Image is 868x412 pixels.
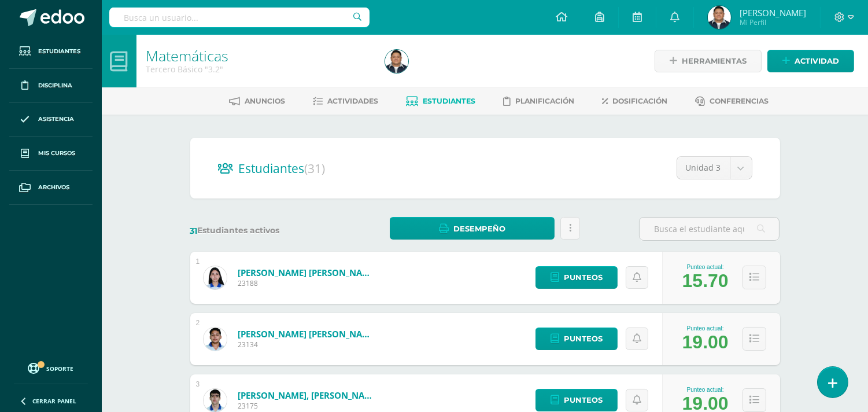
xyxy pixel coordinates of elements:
img: d473e558cc631242ba0664bd6ef2650e.png [204,328,227,351]
span: 31 [190,226,198,236]
span: Estudiantes [423,97,475,105]
a: Mis cursos [9,137,93,171]
span: Anuncios [245,97,285,105]
span: Herramientas [682,50,747,72]
span: Desempeño [453,218,505,240]
a: Matemáticas [146,46,228,65]
span: 23188 [238,278,376,288]
img: 307c9e027df4434e382b57ad55b1fe1e.png [204,266,227,289]
a: Soporte [14,360,88,376]
a: Actividad [767,50,854,72]
a: [PERSON_NAME] [PERSON_NAME] [238,267,376,278]
span: Mis cursos [38,149,75,158]
div: 2 [196,319,200,327]
a: Estudiantes [406,92,475,111]
div: Tercero Básico '3.2' [146,64,371,75]
div: 15.70 [682,270,729,292]
a: Punteos [535,266,618,289]
a: Archivos [9,171,93,205]
h1: Matemáticas [146,47,371,64]
img: a3a9f19ee43bbcd56829fa5bb79a4018.png [708,6,731,29]
span: Estudiantes [239,160,326,176]
span: Archivos [38,183,69,192]
div: Punteo actual: [682,264,729,270]
img: a3a9f19ee43bbcd56829fa5bb79a4018.png [385,50,408,73]
span: Actividad [795,50,839,72]
a: Dosificación [602,92,667,111]
div: Punteo actual: [682,325,729,332]
span: Punteos [564,267,603,288]
a: Planificación [503,92,574,111]
a: Punteos [535,389,618,411]
span: Asistencia [38,115,74,124]
span: Punteos [564,328,603,350]
span: 23175 [238,401,376,411]
span: Dosificación [612,97,667,105]
a: Disciplina [9,69,93,103]
a: Asistencia [9,103,93,137]
input: Busca un usuario... [109,8,370,27]
label: Estudiantes activos [190,225,331,236]
a: Herramientas [655,50,762,72]
div: 19.00 [682,332,729,353]
a: [PERSON_NAME] [PERSON_NAME] [238,328,376,340]
span: Punteos [564,389,603,411]
a: Estudiantes [9,35,93,69]
span: Actividades [327,97,378,105]
img: de5884693bda15b7f3a4c02ab411ce3c.png [204,389,227,412]
span: [PERSON_NAME] [740,7,806,19]
span: (31) [305,160,326,176]
div: 1 [196,257,200,266]
a: Actividades [313,92,378,111]
span: Unidad 3 [686,157,721,179]
input: Busca el estudiante aquí... [640,218,779,240]
span: 23134 [238,340,376,350]
a: Anuncios [229,92,285,111]
span: Cerrar panel [32,397,76,405]
span: Soporte [47,365,74,373]
span: Estudiantes [38,47,80,56]
div: Punteo actual: [682,387,729,393]
a: [PERSON_NAME], [PERSON_NAME] [238,389,376,401]
a: Desempeño [390,217,555,240]
span: Disciplina [38,81,72,90]
span: Conferencias [710,97,769,105]
a: Unidad 3 [677,157,752,179]
span: Mi Perfil [740,17,806,27]
a: Punteos [535,328,618,350]
a: Conferencias [695,92,769,111]
span: Planificación [515,97,574,105]
div: 3 [196,380,200,388]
